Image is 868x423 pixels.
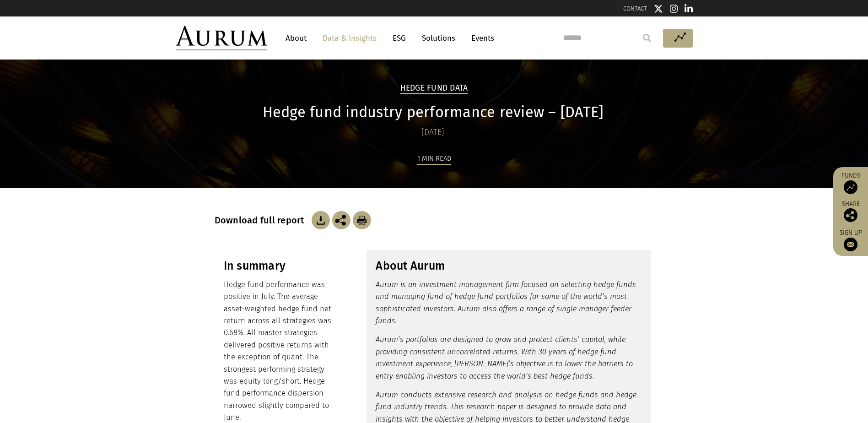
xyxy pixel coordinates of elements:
[400,83,468,94] h2: Hedge Fund Data
[838,172,863,194] a: Funds
[844,238,857,251] img: Sign up to our newsletter
[388,30,410,47] a: ESG
[376,259,642,273] h3: About Aurum
[638,29,656,47] input: Submit
[376,335,633,380] em: Aurum’s portfolios are designed to grow and protect clients’ capital, while providing consistent ...
[844,180,857,194] img: Access Funds
[623,5,647,12] a: CONTACT
[224,259,338,273] h3: In summary
[215,103,652,121] h1: Hedge fund industry performance review – [DATE]
[685,4,693,13] img: Linkedin icon
[417,30,460,47] a: Solutions
[176,26,267,50] img: Aurum
[654,4,663,13] img: Twitter icon
[215,126,652,139] div: [DATE]
[318,30,381,47] a: Data & Insights
[670,4,678,13] img: Instagram icon
[376,280,636,325] em: Aurum is an investment management firm focused on selecting hedge funds and managing fund of hedg...
[332,211,350,229] img: Share this post
[844,208,857,222] img: Share this post
[838,201,863,222] div: Share
[215,215,309,226] h3: Download full report
[467,30,494,47] a: Events
[417,153,451,165] div: 1 min read
[838,229,863,251] a: Sign up
[353,211,371,229] img: Download Article
[281,30,311,47] a: About
[312,211,330,229] img: Download Article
